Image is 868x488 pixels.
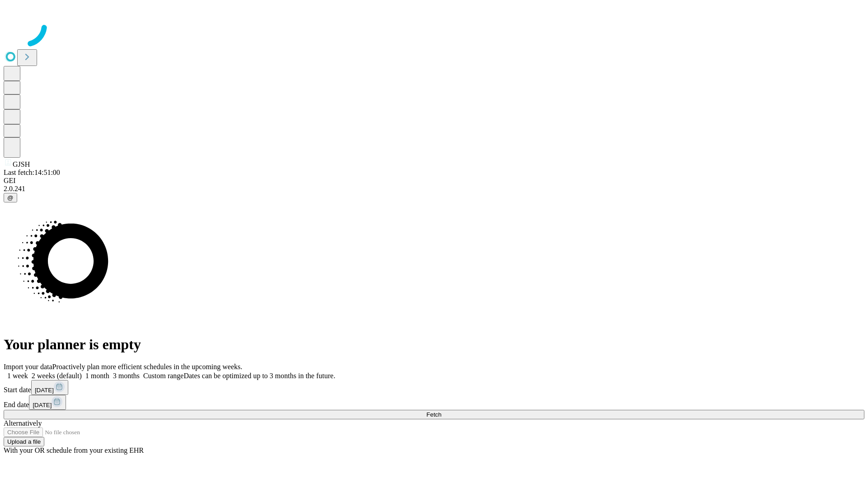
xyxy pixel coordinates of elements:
[32,372,82,380] span: 2 weeks (default)
[184,372,335,380] span: Dates can be optimized up to 3 months in the future.
[31,380,68,395] button: [DATE]
[7,194,14,201] span: @
[4,177,864,185] div: GEI
[33,402,52,408] span: [DATE]
[4,336,864,353] h1: Your planner is empty
[4,380,864,395] div: Start date
[113,372,140,380] span: 3 months
[35,387,54,394] span: [DATE]
[29,395,66,410] button: [DATE]
[52,363,242,371] span: Proactively plan more efficient schedules in the upcoming weeks.
[85,372,109,380] span: 1 month
[4,419,42,427] span: Alternatively
[426,411,441,418] span: Fetch
[143,372,184,380] span: Custom range
[4,193,17,202] button: @
[4,446,144,454] span: With your OR schedule from your existing EHR
[4,169,60,176] span: Last fetch: 14:51:00
[7,372,28,380] span: 1 week
[4,437,44,446] button: Upload a file
[4,395,864,410] div: End date
[4,410,864,419] button: Fetch
[13,160,30,168] span: GJSH
[4,363,52,371] span: Import your data
[4,185,864,193] div: 2.0.241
